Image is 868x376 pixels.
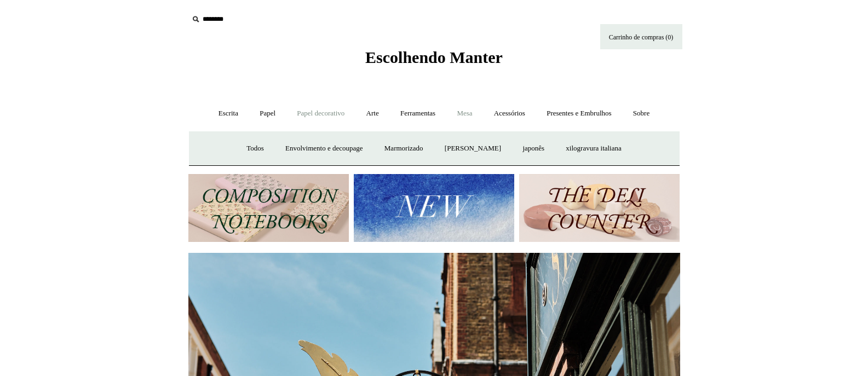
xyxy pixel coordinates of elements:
[623,99,659,128] a: Sobre
[390,99,445,128] a: Ferramentas
[609,33,674,41] font: Carrinho de compras (0)
[260,109,275,117] font: Papel
[537,99,621,128] a: Presentes e Embrulhos
[600,24,682,49] a: Carrinho de compras (0)
[209,99,248,128] a: Escrita
[275,134,373,163] a: Envolvimento e decoupage
[357,99,389,128] a: Arte
[375,134,433,163] a: Marmorizado
[522,144,544,152] font: japonês
[365,48,503,66] font: Escolhendo Manter
[219,109,238,117] font: Escrita
[556,134,631,163] a: xilogravura italiana
[246,144,264,152] font: Todos
[447,99,482,128] a: Mesa
[237,134,274,163] a: Todos
[250,99,285,128] a: Papel
[566,144,621,152] font: xilogravura italiana
[384,144,423,152] font: Marmorizado
[365,57,503,65] a: Escolhendo Manter
[445,144,501,152] font: [PERSON_NAME]
[494,109,525,117] font: Acessórios
[297,109,344,117] font: Papel decorativo
[366,109,379,117] font: Arte
[435,134,511,163] a: [PERSON_NAME]
[457,109,472,117] font: Mesa
[188,174,349,242] img: 202302 Composition ledgers.jpg__PID:69722ee6-fa44-49dd-a067-31375e5d54ec
[354,174,514,242] img: Novo.jpg__PID:f73bdf93-380a-4a35-bcfe-7823039498e1
[484,99,535,128] a: Acessórios
[285,144,363,152] font: Envolvimento e decoupage
[287,99,354,128] a: Papel decorativo
[519,174,680,242] img: O Balcão de Delicatessen
[547,109,611,117] font: Presentes e Embrulhos
[633,109,649,117] font: Sobre
[400,109,435,117] font: Ferramentas
[513,134,554,163] a: japonês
